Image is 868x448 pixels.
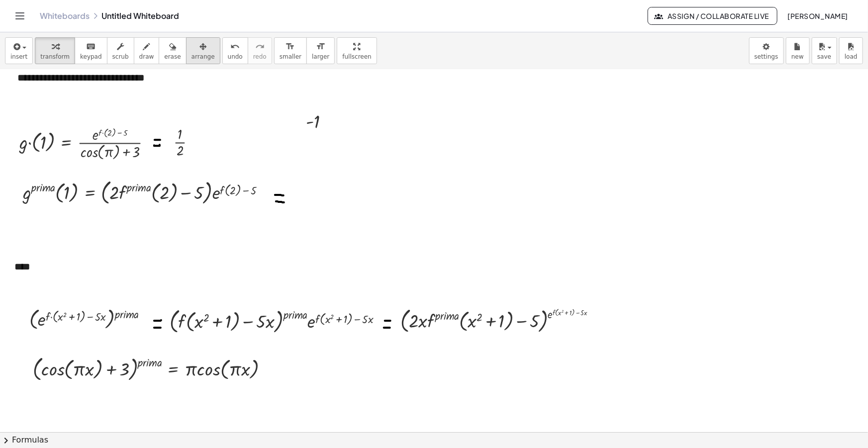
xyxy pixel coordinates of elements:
i: undo [230,41,240,53]
button: transform [35,37,75,64]
button: arrange [186,37,220,64]
span: [PERSON_NAME] [787,11,848,20]
span: smaller [280,53,301,60]
button: format_sizesmaller [274,37,307,64]
button: settings [749,37,784,64]
span: draw [139,53,154,60]
button: insert [5,37,33,64]
span: scrub [112,53,129,60]
span: undo [228,53,243,60]
span: arrange [192,53,215,60]
a: Whiteboards [40,11,90,21]
span: keypad [80,53,102,60]
span: new [791,53,804,60]
span: Assign / Collaborate Live [656,11,769,20]
button: redoredo [248,37,272,64]
span: transform [40,53,70,60]
i: redo [255,41,265,53]
button: [PERSON_NAME] [779,7,856,25]
span: load [845,53,858,60]
span: redo [253,53,267,60]
button: erase [159,37,186,64]
span: erase [164,53,181,60]
button: format_sizelarger [306,37,335,64]
span: settings [755,53,778,60]
span: fullscreen [342,53,371,60]
span: larger [312,53,329,60]
button: save [812,37,837,64]
button: undoundo [222,37,248,64]
span: save [817,53,831,60]
button: Assign / Collaborate Live [648,7,777,25]
button: Toggle navigation [12,8,28,24]
button: keyboardkeypad [75,37,107,64]
button: fullscreen [337,37,377,64]
button: draw [134,37,160,64]
i: format_size [286,41,295,53]
button: new [786,37,810,64]
button: load [839,37,863,64]
span: insert [10,53,27,60]
i: keyboard [86,41,96,53]
button: scrub [107,37,134,64]
i: format_size [316,41,325,53]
